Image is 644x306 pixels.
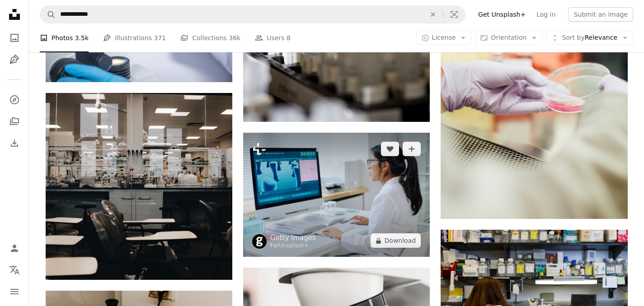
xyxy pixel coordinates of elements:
img: Young Hispanic female virologist with dark long hair studying new virus while sitting by desk in ... [243,133,430,257]
a: Getty Images [270,233,316,242]
button: Add to Collection [403,142,421,156]
button: Like [381,142,399,156]
a: Photos [5,29,24,47]
a: Unsplash+ [279,242,309,249]
a: Get Unsplash+ [473,7,531,22]
a: black and white bar stools [46,182,232,190]
a: person holding round clear container [441,75,627,83]
img: Go to Getty Images's profile [252,234,267,249]
form: Find visuals sitewide [40,5,465,23]
span: License [432,34,456,41]
img: black and white bar stools [46,93,232,280]
a: Illustrations 371 [103,23,166,52]
button: Sort byRelevance [546,31,633,45]
a: Log in [531,7,561,22]
button: Visual search [443,6,465,23]
span: Relevance [562,33,617,42]
a: Log in / Sign up [5,239,24,257]
span: Sort by [562,34,584,41]
button: License [416,31,472,45]
a: Explore [5,91,24,109]
a: Collections [5,112,24,130]
a: Home — Unsplash [5,5,24,25]
a: Collections 36k [180,23,240,52]
a: woman in white long sleeve shirt holding silver and black metal tool [441,287,627,296]
a: Young Hispanic female virologist with dark long hair studying new virus while sitting by desk in ... [243,190,430,199]
button: Menu [5,283,24,301]
span: 371 [154,33,166,43]
a: Users 8 [255,23,291,52]
button: Search Unsplash [40,6,56,23]
span: 8 [287,33,291,43]
button: Submit an image [568,7,633,22]
span: 36k [229,33,240,43]
span: Orientation [491,34,526,41]
a: Download History [5,134,24,152]
button: Clear [423,6,443,23]
button: Language [5,261,24,279]
div: For [270,242,316,250]
button: Download [371,233,421,248]
button: Orientation [475,31,542,45]
a: Illustrations [5,51,24,69]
